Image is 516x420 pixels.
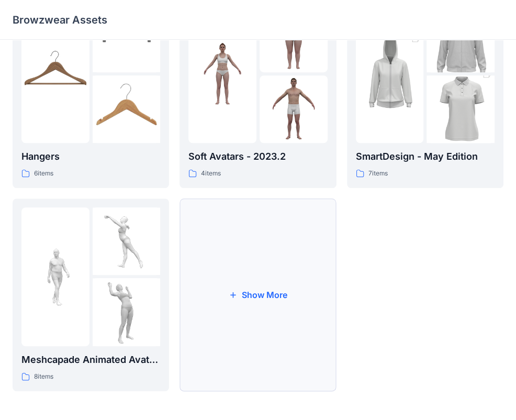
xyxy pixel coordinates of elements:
[93,75,161,143] img: folder 3
[93,278,161,346] img: folder 3
[21,40,89,108] img: folder 1
[260,75,328,143] img: folder 3
[21,243,89,311] img: folder 1
[13,13,107,27] p: Browzwear Assets
[188,149,327,164] p: Soft Avatars - 2023.2
[21,352,160,367] p: Meshcapade Animated Avatars
[34,371,53,382] p: 8 items
[180,198,336,391] button: Show More
[368,168,388,179] p: 7 items
[93,207,161,275] img: folder 2
[427,58,495,160] img: folder 3
[201,168,221,179] p: 4 items
[356,149,495,164] p: SmartDesign - May Edition
[356,23,424,124] img: folder 1
[13,198,169,391] a: folder 1folder 2folder 3Meshcapade Animated Avatars8items
[34,168,53,179] p: 6 items
[188,40,256,108] img: folder 1
[21,149,160,164] p: Hangers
